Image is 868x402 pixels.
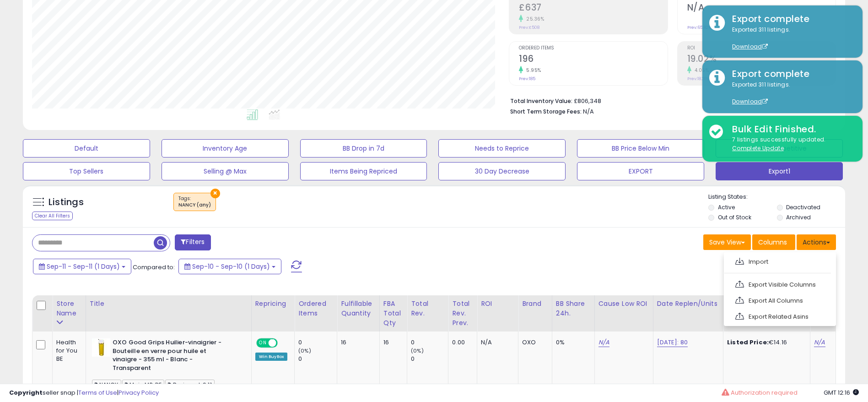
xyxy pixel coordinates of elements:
[49,196,84,209] h5: Listings
[383,338,400,347] div: 16
[598,299,649,309] div: Cause Low ROI
[786,203,820,211] label: Deactivated
[703,234,751,250] button: Save View
[257,339,269,347] span: ON
[162,139,289,158] button: Inventory Age
[175,234,210,250] button: Filters
[178,195,211,209] span: Tags :
[298,355,337,363] div: 0
[276,339,291,347] span: OFF
[178,202,211,208] div: NANCY (any)
[9,389,159,397] div: seller snap | |
[716,162,843,180] button: Export1
[583,107,594,116] span: N/A
[729,293,829,308] a: Export All Columns
[192,262,270,271] span: Sep-10 - Sep-10 (1 Days)
[577,139,704,158] button: BB Price Below Min
[797,234,836,250] button: Actions
[341,299,375,318] div: Fulfillable Quantity
[32,212,73,220] div: Clear All Filters
[438,162,566,180] button: 30 Day Decrease
[92,380,121,390] span: NANCY
[56,299,82,318] div: Store Name
[90,299,248,309] div: Title
[758,238,787,247] span: Columns
[708,193,845,201] p: Listing States:
[653,295,723,331] th: CSV column name: cust_attr_4_Date Replen/Units
[113,338,224,375] b: OXO Good Grips Huilier-vinaigrier - Bouteille en verre pour huile et vinaigre - 355 ml - Blanc -T...
[725,123,856,136] div: Bulk Edit Finished.
[481,338,511,347] div: N/A
[556,338,588,347] div: 0%
[727,338,803,347] div: €14.16
[300,162,427,180] button: Items Being Repriced
[298,299,333,318] div: Ordered Items
[510,108,582,115] b: Short Term Storage Fees:
[519,76,535,81] small: Prev: 185
[255,299,291,309] div: Repricing
[92,338,110,357] img: 31rWMoO2zRL._SL40_.jpg
[481,299,514,309] div: ROI
[519,25,539,30] small: Prev: £508
[687,25,711,30] small: Prev: 65.82%
[732,98,768,105] a: Download
[122,380,165,390] span: Main MP: DE
[725,81,856,106] div: Exported 311 listings.
[727,338,769,347] b: Listed Price:
[33,259,131,274] button: Sep-11 - Sep-11 (1 Days)
[383,299,403,328] div: FBA Total Qty
[522,299,548,309] div: Brand
[718,203,735,211] label: Active
[752,234,795,250] button: Columns
[298,338,337,347] div: 0
[519,2,667,15] h2: £637
[725,67,856,81] div: Export complete
[300,139,427,158] button: BB Drop in 7d
[510,95,829,106] li: £806,348
[786,213,811,221] label: Archived
[23,139,150,158] button: Default
[9,388,43,397] strong: Copyright
[732,43,768,50] a: Download
[577,162,704,180] button: EXPORT
[687,46,836,51] span: ROI
[729,310,829,324] a: Export Related Asins
[725,136,856,152] div: 7 listings successfully updated.
[210,189,220,198] button: ×
[687,2,836,15] h2: N/A
[657,338,688,347] a: [DATE]: 80
[47,262,120,271] span: Sep-11 - Sep-11 (1 Days)
[162,162,289,180] button: Selling @ Max
[687,54,836,66] h2: 19.02%
[718,213,751,221] label: Out of Stock
[23,162,150,180] button: Top Sellers
[56,338,79,364] div: Health for You BE
[687,76,709,81] small: Prev: 18.28%
[725,26,856,51] div: Exported 311 listings.
[178,259,281,274] button: Sep-10 - Sep-10 (1 Days)
[556,299,591,318] div: BB Share 24h.
[298,347,311,354] small: (0%)
[657,299,720,309] div: Date Replen/Units
[732,144,784,152] u: Complete Update
[411,347,424,354] small: (0%)
[519,54,667,66] h2: 196
[729,277,829,292] a: Export Visible Columns
[519,46,667,51] span: Ordered Items
[411,338,448,347] div: 0
[411,299,444,318] div: Total Rev.
[255,353,288,361] div: Win BuyBox
[452,338,470,347] div: 0.00
[452,299,473,328] div: Total Rev. Prev.
[814,338,825,347] a: N/A
[725,12,856,26] div: Export complete
[411,355,448,363] div: 0
[78,388,117,397] a: Terms of Use
[523,16,544,22] small: 25.36%
[119,388,159,397] a: Privacy Policy
[598,338,609,347] a: N/A
[691,67,709,74] small: 4.05%
[522,338,545,347] div: OXO
[594,295,653,331] th: CSV column name: cust_attr_5_Cause Low ROI
[729,255,829,269] a: Import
